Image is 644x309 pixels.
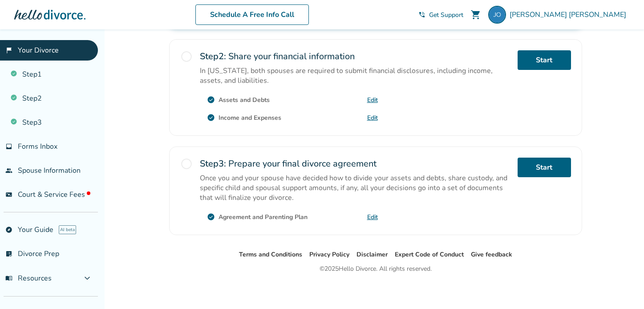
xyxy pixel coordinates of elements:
[200,158,226,170] strong: Step 3 :
[395,250,464,259] a: Expert Code of Conduct
[219,96,270,104] div: Assets and Debts
[429,11,463,19] span: Get Support
[5,273,52,283] span: Resources
[59,225,76,234] span: AI beta
[180,158,193,170] span: radio_button_unchecked
[356,249,388,260] li: Disclaimer
[207,114,215,122] span: check_circle
[219,213,308,221] div: Agreement and Parenting Plan
[207,213,215,221] span: check_circle
[18,190,90,199] span: Court & Service Fees
[5,167,12,174] span: people
[518,158,571,177] a: Start
[5,47,12,54] span: flag_2
[200,173,510,203] div: Once you and your spouse have decided how to divide your assets and debts, share custody, and spe...
[367,114,378,122] a: Edit
[207,96,215,104] span: check_circle
[5,250,12,257] span: list_alt_check
[367,213,378,221] a: Edit
[200,158,510,170] h2: Prepare your final divorce agreement
[367,96,378,104] a: Edit
[471,249,512,260] li: Give feedback
[418,11,463,19] a: phone_in_talkGet Support
[320,264,432,274] div: © 2025 Hello Divorce. All rights reserved.
[599,266,644,309] iframe: Chat Widget
[200,50,510,62] h2: Share your financial information
[309,250,349,259] a: Privacy Policy
[418,11,425,18] span: phone_in_talk
[518,50,571,70] a: Start
[470,9,481,20] span: shopping_cart
[200,66,510,85] div: In [US_STATE], both spouses are required to submit financial disclosures, including income, asset...
[200,50,226,62] strong: Step 2 :
[5,143,12,150] span: inbox
[510,10,630,20] span: [PERSON_NAME] [PERSON_NAME]
[195,4,309,25] a: Schedule A Free Info Call
[239,250,302,259] a: Terms and Conditions
[5,191,12,198] span: universal_currency_alt
[18,142,57,151] span: Forms Inbox
[82,273,93,284] span: expand_more
[219,114,281,122] div: Income and Expenses
[5,275,12,282] span: menu_book
[180,50,193,63] span: radio_button_unchecked
[5,226,12,233] span: explore
[488,6,506,24] img: jobrien737@yahoo.com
